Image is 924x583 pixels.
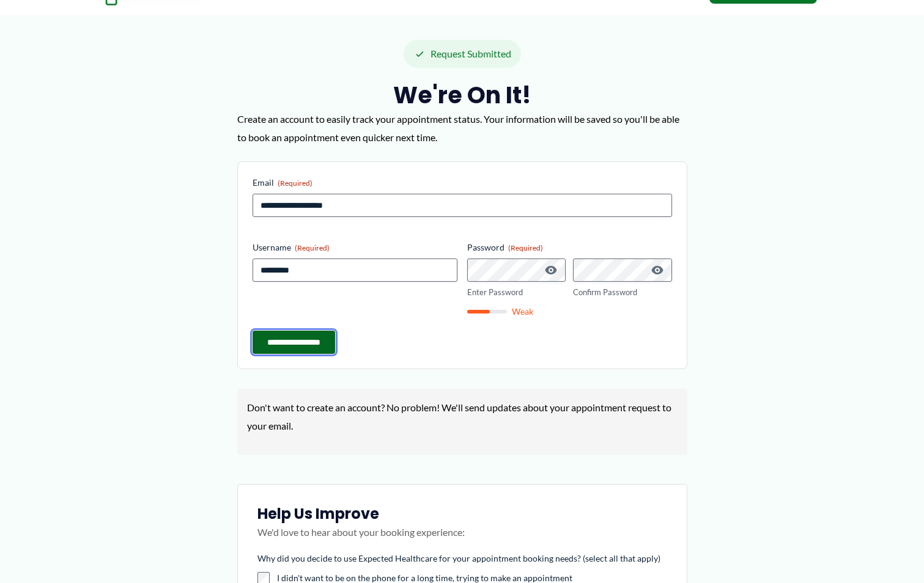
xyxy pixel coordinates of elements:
[467,287,566,298] label: Enter Password
[544,263,558,277] button: Show Password
[237,80,687,110] h2: We're on it!
[278,178,312,188] span: (Required)
[257,523,667,554] p: We'd love to hear about your booking experience:
[650,263,665,277] button: Show Password
[247,398,678,435] p: Don't want to create an account? No problem! We'll send updates about your appointment request to...
[253,177,672,189] label: Email
[253,241,457,254] label: Username
[573,287,672,298] label: Confirm Password
[467,241,543,254] legend: Password
[257,552,660,565] legend: Why did you decide to use Expected Healthcare for your appointment booking needs? (select all tha...
[467,307,672,316] div: Weak
[237,110,687,146] p: Create an account to easily track your appointment status. Your information will be saved so you'...
[404,40,521,68] div: Request Submitted
[295,243,330,252] span: (Required)
[257,504,667,523] h3: Help Us Improve
[508,243,543,252] span: (Required)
